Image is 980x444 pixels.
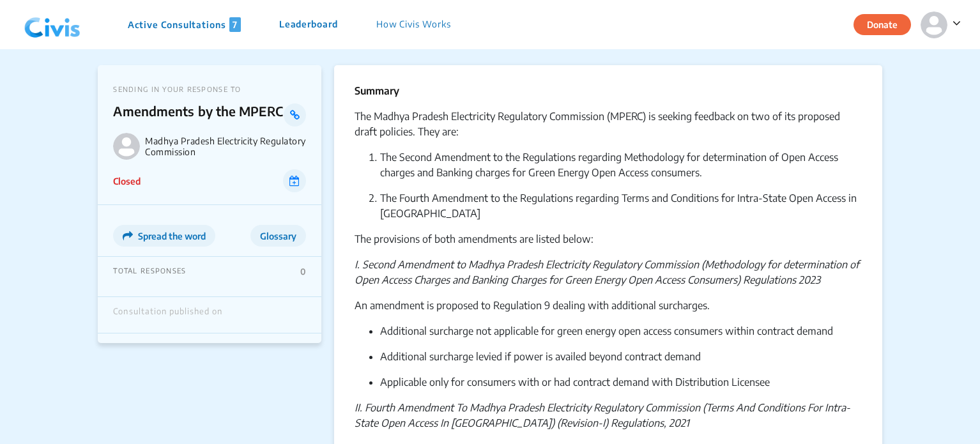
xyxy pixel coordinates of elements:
[260,231,296,241] span: Glossary
[376,17,451,32] p: How Civis Works
[921,11,947,38] img: person-default.svg
[128,17,241,32] p: Active Consultations
[113,174,141,188] p: Closed
[380,149,861,180] p: The Second Amendment to the Regulations regarding Methodology for determination of Open Access ch...
[380,323,861,339] p: Additional surcharge not applicable for green energy open access consumers within contract demand
[355,298,861,313] p: An amendment is proposed to Regulation 9 dealing with additional surcharges.
[113,103,284,126] p: Amendments by the MPERC
[355,401,850,429] i: II. Fourth Amendment To Madhya Pradesh Electricity Regulatory Commission (Terms And Conditions Fo...
[113,133,140,160] img: Madhya Pradesh Electricity Regulatory Commission logo
[355,109,861,139] p: The Madhya Pradesh Electricity Regulatory Commission (MPERC) is seeking feedback on two of its pr...
[355,258,859,286] i: I. Second Amendment to Madhya Pradesh Electricity Regulatory Commission (Methodology for determin...
[113,307,222,323] div: Consultation published on
[854,17,921,30] a: Donate
[380,190,861,221] p: The Fourth Amendment to the Regulations regarding Terms and Conditions for Intra-State Open Acces...
[19,6,86,44] img: navlogo.png
[355,231,861,247] p: The provisions of both amendments are listed below:
[113,85,306,93] p: SENDING IN YOUR RESPONSE TO
[854,14,911,35] button: Donate
[113,225,215,247] button: Spread the word
[229,17,241,32] span: 7
[113,266,186,277] p: TOTAL RESPONSES
[355,83,861,98] p: Summary
[300,266,306,277] p: 0
[145,135,306,157] p: Madhya Pradesh Electricity Regulatory Commission
[250,225,306,247] button: Glossary
[380,349,861,364] p: Additional surcharge levied if power is availed beyond contract demand
[380,374,861,390] p: Applicable only for consumers with or had contract demand with Distribution Licensee
[138,231,206,241] span: Spread the word
[279,17,338,32] p: Leaderboard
